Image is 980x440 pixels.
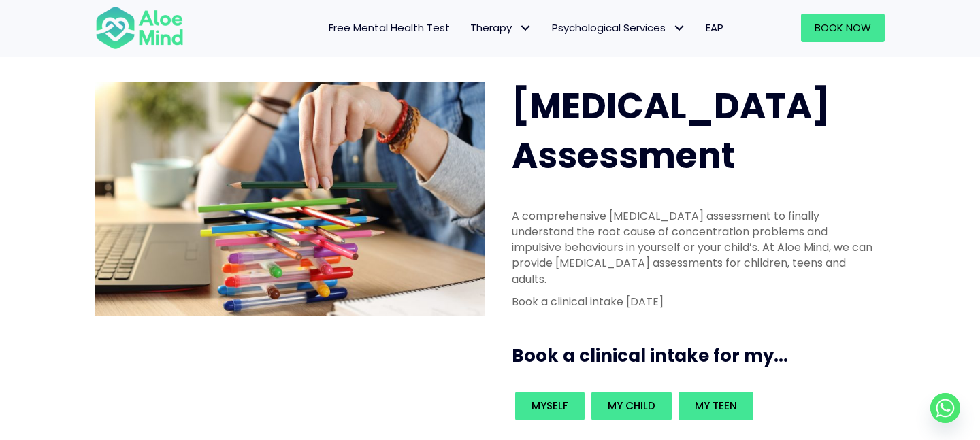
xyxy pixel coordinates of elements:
span: Free Mental Health Test [329,20,450,35]
span: Book Now [815,20,871,35]
a: Whatsapp [930,393,960,423]
span: EAP [706,20,723,35]
p: A comprehensive [MEDICAL_DATA] assessment to finally understand the root cause of concentration p... [512,208,877,287]
img: ADHD photo [95,82,485,315]
a: EAP [696,14,734,42]
span: Psychological Services [552,20,685,35]
span: [MEDICAL_DATA] Assessment [512,81,830,180]
a: Psychological ServicesPsychological Services: submenu [542,14,696,42]
span: Therapy: submenu [515,18,535,38]
a: Free Mental Health Test [318,14,460,42]
div: Book an intake for my... [512,388,877,424]
a: Myself [515,392,585,420]
p: Book a clinical intake [DATE] [512,294,877,309]
a: TherapyTherapy: submenu [460,14,542,42]
nav: Menu [201,14,734,42]
span: Therapy [470,20,532,35]
a: Book Now [801,14,885,42]
a: My child [591,392,672,420]
span: Psychological Services: submenu [669,18,689,38]
span: Myself [532,399,568,413]
h3: Book a clinical intake for my... [512,343,890,368]
span: My teen [695,399,737,413]
a: My teen [679,392,753,420]
img: Aloe mind Logo [95,5,184,50]
span: My child [608,399,655,413]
